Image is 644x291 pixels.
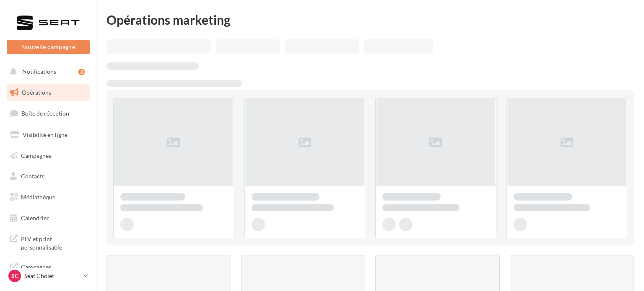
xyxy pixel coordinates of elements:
span: Campagnes [21,152,51,159]
div: Opérations marketing [106,13,634,26]
a: PLV et print personnalisable [5,230,91,255]
span: PLV et print personnalisable [21,233,86,251]
span: SC [11,272,18,280]
button: Notifications 3 [5,63,88,80]
span: Contacts [21,173,44,180]
p: Seat Cholet [24,272,80,280]
a: Contacts [5,167,91,185]
div: 3 [78,69,85,75]
span: Notifications [22,68,56,75]
span: Campagnes DataOnDemand [21,261,86,279]
a: Visibilité en ligne [5,126,91,144]
a: Campagnes [5,147,91,165]
a: Calendrier [5,209,91,227]
a: Boîte de réception [5,104,91,122]
span: Visibilité en ligne [23,131,68,138]
button: Nouvelle campagne [7,40,90,54]
span: Boîte de réception [21,110,69,117]
a: SC Seat Cholet [7,268,90,284]
span: Opérations [22,89,51,96]
a: Médiathèque [5,188,91,206]
span: Calendrier [21,214,49,221]
a: Campagnes DataOnDemand [5,258,91,283]
a: Opérations [5,84,91,101]
span: Médiathèque [21,193,55,201]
